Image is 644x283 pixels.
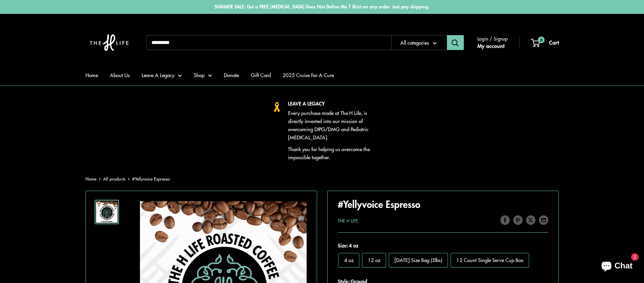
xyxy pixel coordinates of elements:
label: 12 oz [362,253,386,267]
span: 4 oz [344,256,354,263]
span: #Yellyvoice Espresso [132,175,170,182]
label: Monday Size Bag (5lbs) [389,253,448,267]
a: The H Life [338,217,358,224]
a: About Us [110,70,130,80]
a: 2025 Cruise For A Cure [283,70,334,80]
nav: Breadcrumb [86,175,170,183]
input: Search... [146,35,391,50]
inbox-online-store-chat: Shopify online store chat [595,256,639,278]
a: Home [86,70,98,80]
a: Pin on Pinterest [513,215,523,225]
span: 0 [538,37,544,43]
span: Login / Signup [477,34,508,43]
p: LEAVE A LEGACY [288,99,373,108]
img: The H Life [86,21,133,65]
a: My account [477,41,504,51]
a: Share by email [539,215,548,225]
h1: #Yellyvoice Espresso [338,197,548,211]
p: Thank you for helping us overcome the impossible together. [288,145,373,161]
a: All products [103,175,125,182]
span: Size: [338,241,548,250]
a: Shop [194,70,212,80]
span: 12 Count Single Serve Cup Box [456,256,523,263]
p: Every purchase made at The H Life, is directly invested into our mission of overcoming DIPG/DMG a... [288,109,373,141]
img: On a white textured background there are coffee beans spilling from the top and The H Life brain ... [96,201,118,223]
span: Cart [549,38,559,46]
a: Home [86,175,96,182]
label: 4 oz [338,253,359,267]
span: 12 oz [368,256,380,263]
a: Tweet on Twitter [526,215,535,225]
a: Leave A Legacy [142,70,182,80]
a: Gift Card [251,70,271,80]
a: Donate [224,70,239,80]
span: 4 oz [348,242,358,249]
label: 12 Count Single Serve Cup Box [451,253,529,267]
a: 0 Cart [531,38,559,48]
span: [DATE] Size Bag (5lbs) [395,256,442,263]
a: Share on Facebook [500,215,510,225]
button: Search [447,35,464,50]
